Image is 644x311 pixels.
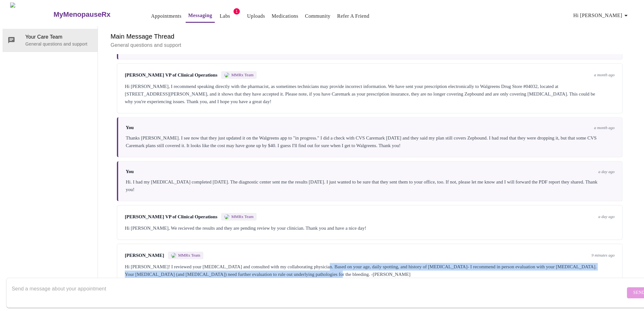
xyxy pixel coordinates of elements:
img: MyMenopauseRx Logo [10,3,53,26]
span: [PERSON_NAME] VP of Clinical Operations [125,214,217,220]
button: Messaging [186,9,215,23]
div: Thanks [PERSON_NAME]. I see now that they just updated it on the Walgreens app to "in progress." ... [126,134,615,149]
button: Uploads [245,10,268,22]
p: General questions and support [111,41,629,49]
span: MMRx Team [178,253,200,258]
div: Your Care TeamGeneral questions and support [3,29,98,52]
img: MMRX [224,72,229,78]
span: You [126,169,134,174]
h3: MyMenopauseRx [54,10,111,19]
div: Hi [PERSON_NAME], I recommend speaking directly with the pharmacist, as sometimes technicians may... [125,83,615,105]
p: General questions and support [25,41,92,47]
button: Labs [215,10,235,22]
button: Medications [269,10,301,22]
a: Labs [220,12,230,21]
img: MMRX [224,214,229,219]
button: Refer a Friend [335,10,372,22]
a: Refer a Friend [337,12,369,21]
span: MMRx Team [231,214,253,219]
a: Uploads [247,12,265,21]
span: Your Care Team [25,33,92,41]
span: a month ago [594,72,615,78]
div: Hi. I had my [MEDICAL_DATA] completed [DATE]. The diagnostic center sent me the results [DATE]. I... [126,178,615,193]
button: Community [303,10,333,22]
span: MMRx Team [231,72,253,78]
span: a day ago [598,214,615,219]
span: 1 [233,8,240,15]
span: [PERSON_NAME] VP of Clinical Operations [125,72,217,78]
h6: Main Message Thread [111,31,629,41]
a: Messaging [188,11,212,20]
button: Hi [PERSON_NAME] [571,9,632,22]
button: Appointments [149,10,184,22]
span: [PERSON_NAME] [125,253,164,258]
div: Hi [PERSON_NAME], We recieved the results and they are pending review by your clinician. Thank yo... [125,224,615,232]
a: Appointments [151,12,182,21]
span: Hi [PERSON_NAME] [573,11,630,20]
a: Community [305,12,331,21]
span: You [126,125,134,130]
div: Hi [PERSON_NAME]! I reviewed your [MEDICAL_DATA] and consulted with my collaborating physician. B... [125,263,615,278]
img: MMRX [171,253,176,258]
span: a month ago [594,125,615,130]
span: 9 minutes ago [591,253,615,258]
a: MyMenopauseRx [53,3,136,26]
span: a day ago [598,169,615,174]
a: Medications [272,12,298,21]
textarea: Send a message about your appointment [12,283,625,303]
